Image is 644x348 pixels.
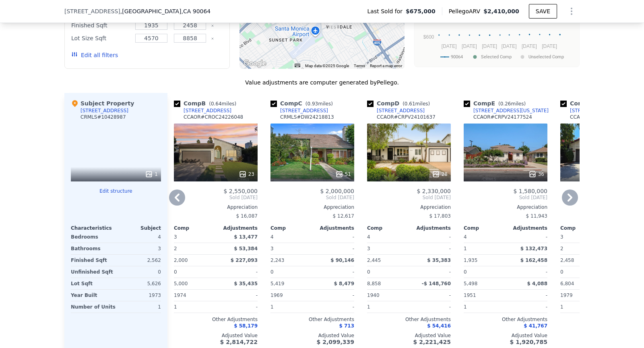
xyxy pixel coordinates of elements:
div: - [314,243,354,254]
div: Year Built [71,290,114,301]
div: 1 [367,301,407,313]
span: 0 [270,269,274,275]
a: [STREET_ADDRESS] [560,107,618,114]
span: Pellego ARV [449,7,484,15]
a: Open this area in Google Maps (opens a new window) [242,58,268,69]
div: CCAOR # CRPV24101637 [377,114,436,120]
div: Number of Units [71,301,116,313]
span: $ 2,330,000 [417,188,451,194]
text: $600 [423,34,434,40]
div: 5,626 [118,278,161,289]
div: 3 [367,243,407,254]
div: - [314,266,354,278]
span: $ 713 [339,323,354,329]
span: 0 [174,269,177,275]
div: - [411,231,451,243]
span: , CA 90064 [181,8,211,14]
div: Other Adjustments [367,316,451,323]
img: Google [242,58,268,69]
div: - [314,301,354,313]
button: Edit structure [71,188,161,194]
div: Adjusted Value [367,332,451,339]
text: [DATE] [482,43,497,49]
text: [DATE] [502,43,517,49]
div: Lot Sqft [71,278,114,289]
span: $ 132,473 [520,246,547,251]
div: Subject [116,225,161,231]
div: [STREET_ADDRESS] [184,107,231,114]
span: $ 2,099,339 [317,339,354,345]
span: $ 1,920,785 [510,339,547,345]
div: - [507,266,547,278]
div: Value adjustments are computer generated by Pellego . [64,78,580,86]
div: - [314,290,354,301]
div: [STREET_ADDRESS] [80,107,128,114]
div: Adjustments [506,225,547,231]
span: $ 90,146 [330,257,354,263]
div: Bathrooms [71,243,114,254]
div: 1 [464,301,504,313]
span: 2,445 [367,257,381,263]
span: ( miles) [399,101,433,107]
div: - [507,231,547,243]
div: Comp [560,225,602,231]
div: 3 [118,243,161,254]
span: $ 1,580,000 [513,188,547,194]
span: $ 35,435 [234,281,258,286]
span: 4 [270,234,274,240]
div: 1 [560,301,601,313]
span: 5,000 [174,281,188,286]
span: 1,935 [464,257,477,263]
text: [DATE] [522,43,537,49]
span: $ 8,479 [334,281,354,286]
span: 2,243 [270,257,284,263]
div: Other Adjustments [464,316,547,323]
div: Appreciation [174,204,258,210]
div: 0 [118,266,161,278]
div: CCAOR # CRPV24177524 [473,114,532,120]
span: $ 41,767 [524,323,547,329]
div: 1 [174,301,214,313]
span: $2,410,000 [483,8,519,14]
a: Terms (opens in new tab) [354,64,365,68]
span: 2,458 [560,257,574,263]
span: , [GEOGRAPHIC_DATA] [120,7,211,15]
span: Sold [DATE] [174,194,258,201]
div: 1973 [118,290,161,301]
div: Adjusted Value [270,332,354,339]
div: Other Adjustments [270,316,354,323]
div: 1 [119,301,161,313]
div: Comp B [174,99,239,107]
span: $ 12,617 [333,213,354,219]
div: CRMLS # 10428987 [80,114,126,120]
div: Appreciation [464,204,547,210]
div: 1951 [464,290,504,301]
div: Other Adjustments [560,316,644,323]
button: Edit all filters [71,51,118,59]
a: Report a map error [370,64,402,68]
div: [STREET_ADDRESS] [570,107,618,114]
div: 2 [560,243,601,254]
span: Sold [DATE] [270,194,354,201]
span: $ 16,087 [236,213,258,219]
div: 2 [174,243,214,254]
div: Adjustments [409,225,451,231]
div: Comp D [367,99,433,107]
span: ( miles) [302,101,336,107]
div: Appreciation [560,204,644,210]
div: CCAOR # CRAR25177980 [570,114,629,120]
div: Comp [174,225,216,231]
span: 6,804 [560,281,574,286]
span: Map data ©2025 Google [305,64,349,68]
div: Other Adjustments [174,316,258,323]
span: 5,498 [464,281,477,286]
div: - [411,301,451,313]
span: $ 2,221,425 [413,339,451,345]
text: Unselected Comp [528,54,564,60]
div: - [217,301,258,313]
span: $ 53,384 [234,246,258,251]
text: [DATE] [542,43,557,49]
span: 8,858 [367,281,381,286]
text: [DATE] [442,43,457,49]
div: 28 [432,170,448,178]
